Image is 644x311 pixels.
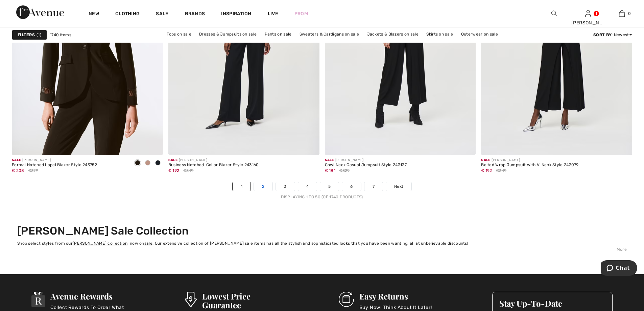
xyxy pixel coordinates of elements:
span: Sale [12,158,21,162]
img: My Info [585,9,591,18]
img: 1ère Avenue [16,5,64,19]
a: 7 [364,182,383,191]
span: 1740 items [50,32,71,38]
span: €379 [28,168,38,174]
span: Sale [325,158,334,162]
span: € 192 [481,168,492,173]
h3: Easy Returns [359,292,432,301]
div: Cowl Neck Casual Jumpsuit Style 243137 [325,163,407,168]
span: Next [394,183,403,190]
a: Pants on sale [261,30,295,39]
div: [PERSON_NAME] [481,158,579,163]
img: Lowest Price Guarantee [185,292,196,307]
a: Prom [294,10,308,17]
div: [PERSON_NAME] [325,158,407,163]
span: Inspiration [221,11,251,18]
span: € 192 [168,168,180,173]
h3: Stay Up-To-Date [499,299,605,308]
img: Avenue Rewards [31,292,45,307]
a: sale [144,241,152,246]
a: Sign In [585,10,591,17]
span: 1 [37,32,41,38]
a: 2 [254,182,272,191]
div: Formal Notched Lapel Blazer Style 243752 [12,163,97,168]
a: Outerwear on sale [458,30,501,39]
a: 4 [298,182,317,191]
div: Sand [143,158,153,169]
a: 1 [233,182,251,191]
a: 3 [276,182,294,191]
h2: [PERSON_NAME] Sale Collection [17,224,627,237]
div: Belted Wrap Jumpsuit with V-Neck Style 243079 [481,163,579,168]
a: Sweaters & Cardigans on sale [296,30,362,39]
a: Brands [185,11,205,18]
a: Tops on sale [163,30,195,39]
span: Sale [481,158,490,162]
div: Business Notched-Collar Blazer Style 243160 [168,163,259,168]
span: €349 [183,168,194,174]
a: Dresses & Jumpsuits on sale [196,30,260,39]
nav: Page navigation [12,182,632,200]
iframe: Opens a widget where you can chat to one of our agents [601,260,637,277]
a: [PERSON_NAME] collection [73,241,127,246]
div: [PERSON_NAME] [571,19,604,26]
span: Sale [168,158,177,162]
a: 0 [605,9,638,18]
div: Black [133,158,143,169]
img: Easy Returns [339,292,354,307]
span: 0 [628,10,631,17]
a: Skirts on sale [423,30,456,39]
div: [PERSON_NAME] [12,158,97,163]
h3: Avenue Rewards [50,292,133,301]
strong: Filters [18,32,35,38]
div: Shop select styles from our , now on . Our extensive collection of [PERSON_NAME] sale items has a... [17,240,627,246]
a: Clothing [115,11,140,18]
span: €329 [339,168,350,174]
span: € 208 [12,168,24,173]
strong: Sort By [593,32,612,37]
a: Live [268,10,278,17]
span: €349 [496,168,506,174]
img: search the website [551,9,557,18]
a: Sale [156,11,168,18]
div: : Newest [593,32,632,38]
a: New [89,11,99,18]
div: More [17,246,627,252]
h3: Lowest Price Guarantee [202,292,287,309]
a: 5 [320,182,339,191]
a: Jackets & Blazers on sale [364,30,422,39]
img: My Bag [619,9,625,18]
span: € 181 [325,168,336,173]
div: Displaying 1 to 50 (of 1740 products) [12,194,632,200]
div: [PERSON_NAME] [168,158,259,163]
div: Midnight Blue [153,158,163,169]
a: Next [386,182,411,191]
a: 6 [342,182,361,191]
